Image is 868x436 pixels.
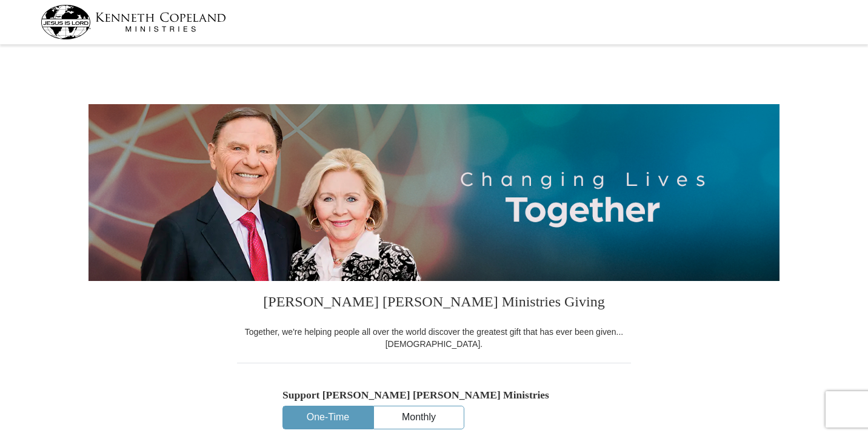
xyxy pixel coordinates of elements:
h5: Support [PERSON_NAME] [PERSON_NAME] Ministries [282,389,586,401]
div: Together, we're helping people all over the world discover the greatest gift that has ever been g... [237,326,631,350]
img: kcm-header-logo.svg [41,5,226,39]
button: One-Time [283,406,373,429]
h3: [PERSON_NAME] [PERSON_NAME] Ministries Giving [237,281,631,326]
button: Monthly [374,406,464,429]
